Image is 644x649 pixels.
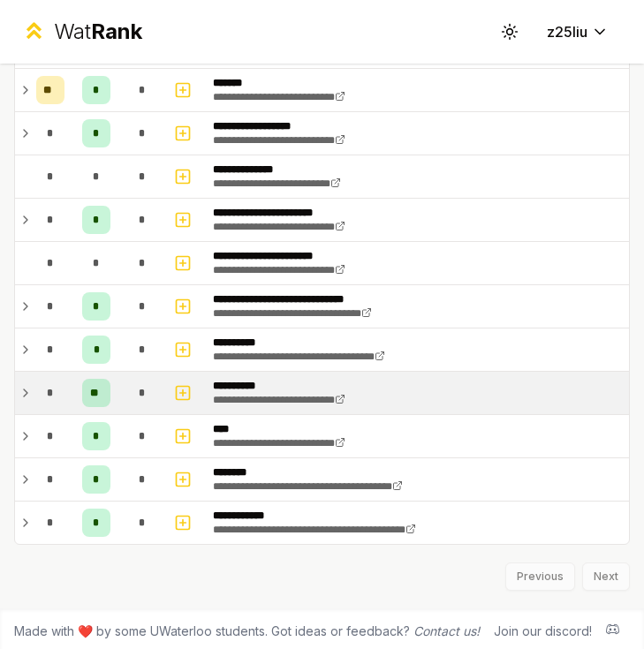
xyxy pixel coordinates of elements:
[54,18,142,46] div: Wat
[91,19,142,44] span: Rank
[547,21,587,42] span: z25liu
[14,623,480,640] span: Made with ❤️ by some UWaterloo students. Got ideas or feedback?
[494,623,592,640] div: Join our discord!
[533,16,623,48] button: z25liu
[413,623,480,638] a: Contact us!
[21,18,142,46] a: WatRank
